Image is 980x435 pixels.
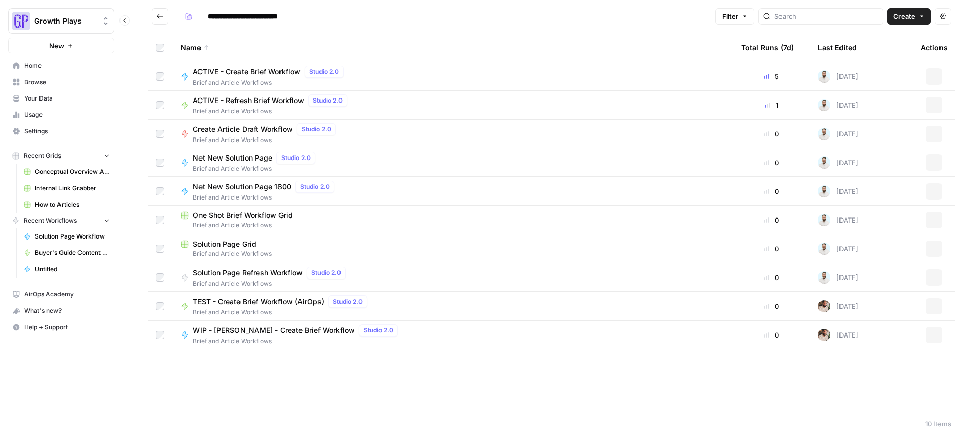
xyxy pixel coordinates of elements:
[8,38,114,53] button: New
[19,180,114,196] a: Internal Link Grabber
[8,90,114,107] a: Your Data
[193,67,301,77] span: ACTIVE - Create Brief Workflow
[818,128,858,140] div: [DATE]
[8,286,114,303] a: AirOps Academy
[24,323,110,332] span: Help + Support
[774,11,878,22] input: Search
[8,303,114,319] button: What's new?
[193,95,304,106] span: ACTIVE - Refresh Brief Workflow
[921,33,948,62] div: Actions
[8,213,114,228] button: Recent Workflows
[818,156,830,169] img: odyn83o5p1wan4k8cy2vh2ud1j9q
[193,164,319,173] span: Brief and Article Workflows
[193,153,272,163] span: Net New Solution Page
[311,268,341,278] span: Studio 2.0
[24,127,110,136] span: Settings
[181,324,725,346] a: WIP - [PERSON_NAME] - Create Brief WorkflowStudio 2.0Brief and Article Workflows
[741,71,802,82] div: 5
[818,33,857,62] div: Last Edited
[818,214,858,226] div: [DATE]
[8,74,114,90] a: Browse
[35,265,110,274] span: Untitled
[24,290,110,299] span: AirOps Academy
[818,243,858,255] div: [DATE]
[925,419,951,429] div: 10 Items
[181,210,725,230] a: One Shot Brief Workflow GridBrief and Article Workflows
[19,261,114,278] a: Untitled
[722,11,738,22] span: Filter
[152,8,168,25] button: Go back
[193,78,348,87] span: Brief and Article Workflows
[193,325,355,335] span: WIP - [PERSON_NAME] - Create Brief Workflow
[8,8,114,34] button: Workspace: Growth Plays
[741,330,802,340] div: 0
[181,295,725,317] a: TEST - Create Brief Workflow (AirOps)Studio 2.0Brief and Article Workflows
[8,107,114,123] a: Usage
[8,148,114,164] button: Recent Grids
[8,123,114,140] a: Settings
[818,271,858,284] div: [DATE]
[8,319,114,335] button: Help + Support
[8,57,114,74] a: Home
[24,77,110,87] span: Browse
[12,12,30,30] img: Growth Plays Logo
[193,107,351,116] span: Brief and Article Workflows
[313,96,343,105] span: Studio 2.0
[309,67,339,76] span: Studio 2.0
[24,216,77,225] span: Recent Workflows
[181,94,725,116] a: ACTIVE - Refresh Brief WorkflowStudio 2.0Brief and Article Workflows
[818,271,830,284] img: odyn83o5p1wan4k8cy2vh2ud1j9q
[715,8,754,25] button: Filter
[181,123,725,145] a: Create Article Draft WorkflowStudio 2.0Brief and Article Workflows
[181,239,725,259] a: Solution Page GridBrief and Article Workflows
[181,249,725,259] span: Brief and Article Workflows
[302,125,331,134] span: Studio 2.0
[300,182,330,191] span: Studio 2.0
[741,186,802,196] div: 0
[24,94,110,103] span: Your Data
[35,200,110,209] span: How to Articles
[741,272,802,283] div: 0
[24,110,110,120] span: Usage
[35,167,110,176] span: Conceptual Overview Article Grid
[193,308,371,317] span: Brief and Article Workflows
[181,221,725,230] span: Brief and Article Workflows
[181,152,725,173] a: Net New Solution PageStudio 2.0Brief and Article Workflows
[818,300,858,312] div: [DATE]
[818,329,830,341] img: 09vqwntjgx3gjwz4ea1r9l7sj8gc
[818,214,830,226] img: odyn83o5p1wan4k8cy2vh2ud1j9q
[818,243,830,255] img: odyn83o5p1wan4k8cy2vh2ud1j9q
[741,157,802,168] div: 0
[35,248,110,258] span: Buyer's Guide Content Workflow
[818,329,858,341] div: [DATE]
[333,297,363,306] span: Studio 2.0
[818,70,858,83] div: [DATE]
[193,182,291,192] span: Net New Solution Page 1800
[193,279,350,288] span: Brief and Article Workflows
[741,301,802,311] div: 0
[181,33,725,62] div: Name
[19,164,114,180] a: Conceptual Overview Article Grid
[818,128,830,140] img: odyn83o5p1wan4k8cy2vh2ud1j9q
[818,99,830,111] img: odyn83o5p1wan4k8cy2vh2ud1j9q
[181,267,725,288] a: Solution Page Refresh WorkflowStudio 2.0Brief and Article Workflows
[887,8,931,25] button: Create
[193,210,293,221] span: One Shot Brief Workflow Grid
[818,99,858,111] div: [DATE]
[364,326,393,335] span: Studio 2.0
[181,181,725,202] a: Net New Solution Page 1800Studio 2.0Brief and Article Workflows
[35,184,110,193] span: Internal Link Grabber
[24,61,110,70] span: Home
[193,135,340,145] span: Brief and Article Workflows
[19,228,114,245] a: Solution Page Workflow
[818,156,858,169] div: [DATE]
[193,296,324,307] span: TEST - Create Brief Workflow (AirOps)
[9,303,114,319] div: What's new?
[893,11,915,22] span: Create
[49,41,64,51] span: New
[741,244,802,254] div: 0
[181,66,725,87] a: ACTIVE - Create Brief WorkflowStudio 2.0Brief and Article Workflows
[193,337,402,346] span: Brief and Article Workflows
[19,245,114,261] a: Buyer's Guide Content Workflow
[34,16,96,26] span: Growth Plays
